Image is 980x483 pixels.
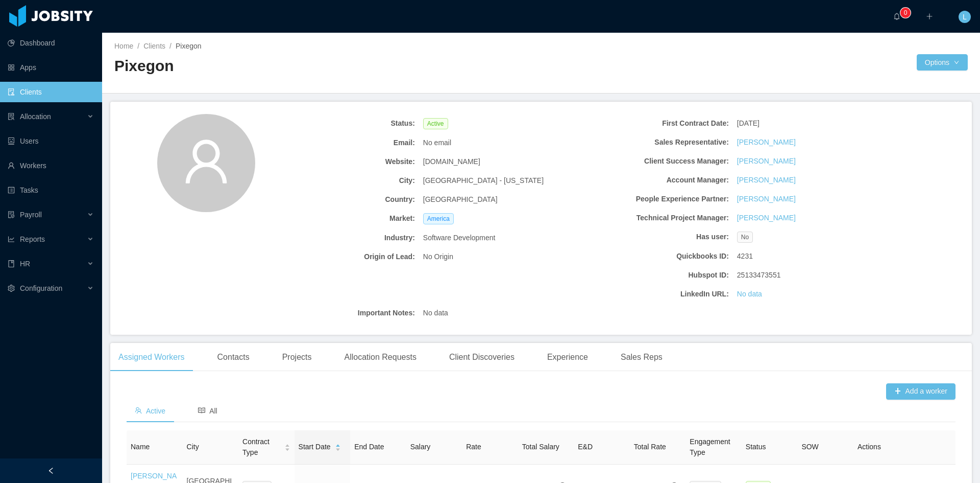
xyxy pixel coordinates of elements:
i: icon: line-chart [8,236,15,243]
i: icon: user [182,137,231,186]
b: Origin of Lead: [266,251,415,262]
span: Payroll [20,211,42,219]
span: City [187,443,199,451]
a: icon: appstoreApps [8,57,94,78]
b: Email: [266,137,415,148]
i: icon: read [198,407,205,414]
span: Active [135,407,165,415]
button: Optionsicon: down [917,54,968,71]
span: SOW [801,443,818,451]
a: [PERSON_NAME] [737,156,796,167]
b: Client Success Manager: [580,156,729,167]
i: icon: caret-up [284,443,290,446]
span: All [198,407,217,415]
a: [PERSON_NAME] [737,213,796,223]
div: Sort [284,443,290,450]
a: [PERSON_NAME] [737,137,796,148]
b: Status: [266,118,415,129]
i: icon: caret-down [284,447,290,450]
i: icon: caret-up [335,443,340,446]
span: No Origin [423,251,453,262]
span: America [423,213,454,224]
a: icon: auditClients [8,82,94,102]
div: Projects [274,343,320,372]
span: No [737,232,753,243]
span: 25133473551 [737,270,781,281]
span: Total Rate [634,443,666,451]
span: Actions [857,443,881,451]
span: No email [423,137,451,148]
i: icon: caret-down [335,447,340,450]
span: / [137,42,139,50]
b: Has user: [580,232,729,242]
div: Contacts [209,343,258,372]
i: icon: setting [8,285,15,292]
b: Account Manager: [580,175,729,186]
div: Client Discoveries [441,343,523,372]
div: [DATE] [733,114,890,133]
i: icon: bell [893,13,900,20]
span: [GEOGRAPHIC_DATA] [423,194,498,205]
span: Allocation [20,112,51,121]
a: Home [114,42,133,50]
b: Market: [266,213,415,224]
span: [DOMAIN_NAME] [423,156,480,167]
span: No data [423,308,448,318]
span: Software Development [423,233,496,243]
a: [PERSON_NAME] [737,175,796,186]
div: Experience [539,343,596,372]
span: Salary [410,443,431,451]
b: Country: [266,194,415,205]
a: [PERSON_NAME] [737,194,796,204]
b: City: [266,175,415,186]
b: People Experience Partner: [580,194,729,204]
div: Allocation Requests [336,343,424,372]
a: Clients [143,42,165,50]
b: Important Notes: [266,308,415,318]
b: Industry: [266,233,415,243]
a: icon: profileTasks [8,180,94,200]
i: icon: plus [926,13,933,20]
span: Contract Type [242,436,280,458]
sup: 0 [900,8,911,18]
span: HR [20,260,30,268]
span: L [963,11,967,23]
i: icon: solution [8,113,15,120]
span: Active [423,118,448,129]
b: Sales Representative: [580,137,729,148]
div: Sort [335,443,341,450]
span: Status [746,443,766,451]
span: End Date [354,443,384,451]
b: First Contract Date: [580,118,729,129]
span: Name [131,443,150,451]
b: Quickbooks ID: [580,251,729,262]
span: Pixegon [176,42,202,50]
span: 4231 [737,251,753,262]
i: icon: file-protect [8,211,15,218]
a: icon: userWorkers [8,155,94,176]
b: Technical Project Manager: [580,213,729,223]
span: E&D [578,443,593,451]
span: / [169,42,171,50]
span: Engagement Type [690,438,730,456]
h2: Pixegon [114,56,541,77]
div: Assigned Workers [110,343,193,372]
i: icon: team [135,407,142,414]
a: No data [737,289,762,300]
a: icon: pie-chartDashboard [8,33,94,53]
a: icon: robotUsers [8,131,94,151]
span: [GEOGRAPHIC_DATA] - [US_STATE] [423,175,544,186]
span: Reports [20,235,45,243]
span: Configuration [20,284,62,292]
b: Website: [266,156,415,167]
button: icon: plusAdd a worker [886,383,955,400]
b: Hubspot ID: [580,270,729,281]
i: icon: book [8,260,15,267]
span: Start Date [299,442,331,452]
span: Total Salary [522,443,559,451]
div: Sales Reps [612,343,671,372]
span: Rate [466,443,481,451]
b: LinkedIn URL: [580,289,729,300]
